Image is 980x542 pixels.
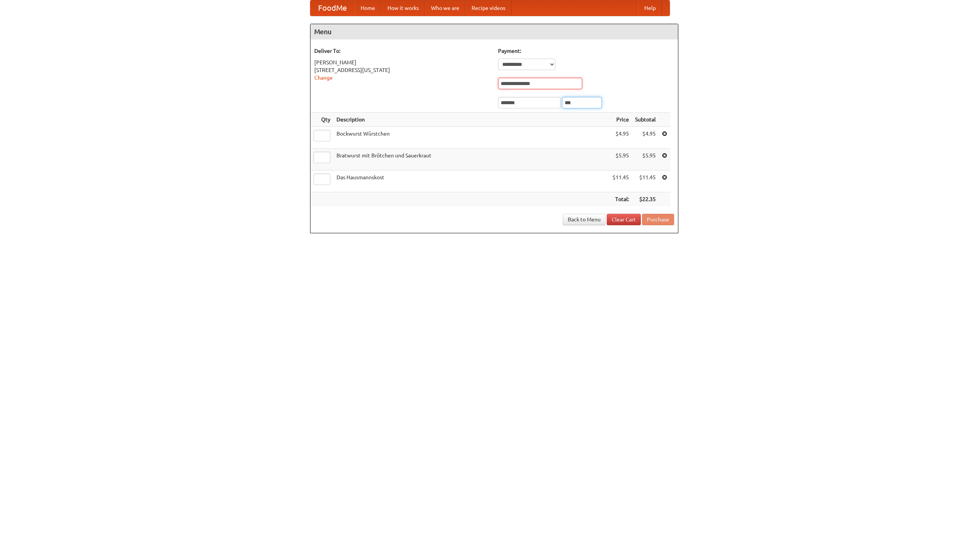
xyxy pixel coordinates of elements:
[333,113,609,127] th: Description
[354,0,381,16] a: Home
[314,75,333,81] a: Change
[632,149,659,170] td: $5.95
[310,113,333,127] th: Qty
[638,0,662,16] a: Help
[609,127,632,149] td: $4.95
[632,127,659,149] td: $4.95
[563,214,606,225] a: Back to Menu
[632,113,659,127] th: Subtotal
[642,214,674,225] button: Purchase
[310,24,678,39] h4: Menu
[333,127,609,149] td: Bockwurst Würstchen
[632,192,659,206] th: $22.35
[333,149,609,170] td: Bratwurst mit Brötchen und Sauerkraut
[607,214,641,225] a: Clear Cart
[609,113,632,127] th: Price
[314,66,490,74] div: [STREET_ADDRESS][US_STATE]
[609,149,632,170] td: $5.95
[498,47,674,55] h5: Payment:
[609,170,632,192] td: $11.45
[314,47,490,55] h5: Deliver To:
[381,0,425,16] a: How it works
[314,59,490,66] div: [PERSON_NAME]
[609,192,632,206] th: Total:
[310,0,354,16] a: FoodMe
[333,170,609,192] td: Das Hausmannskost
[465,0,511,16] a: Recipe videos
[632,170,659,192] td: $11.45
[425,0,465,16] a: Who we are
